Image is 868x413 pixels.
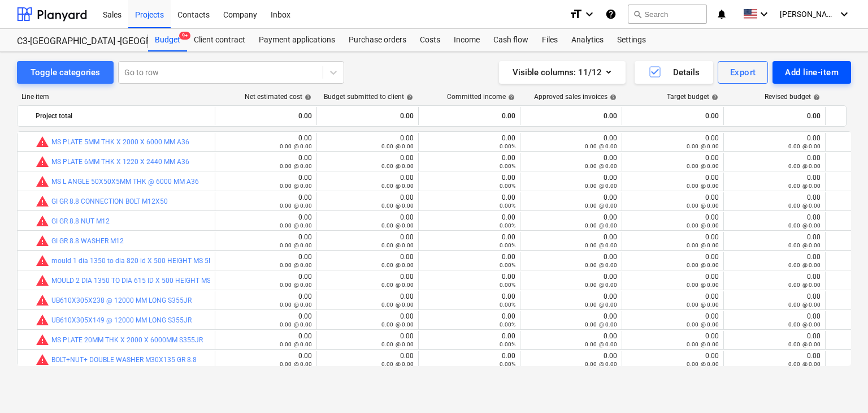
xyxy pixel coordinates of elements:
div: 0.00 [627,174,719,190]
div: 0.00 [220,352,312,368]
div: 0.00 [220,213,312,229]
small: 0.00 @ 0.00 [687,321,719,328]
div: Cash flow [487,29,535,51]
div: Analytics [565,29,610,51]
small: 0.00 @ 0.00 [788,203,821,209]
iframe: Chat Widget [811,359,868,413]
small: 0.00% [500,183,515,189]
div: 0.00 [627,352,719,368]
div: Details [648,65,700,80]
button: Toggle categories [17,61,114,84]
div: 0.00 [525,273,617,289]
span: Committed costs exceed revised budget [36,254,49,268]
div: 0.00 [627,134,719,150]
div: Revised budget [765,93,820,101]
span: help [709,94,718,101]
div: 0.00 [423,332,515,348]
small: 0.00 @ 0.00 [585,282,617,288]
small: 0.00% [500,222,515,229]
a: GI GR 8.8 WASHER M12 [51,237,124,245]
a: MS PLATE 6MM THK X 1220 X 2440 MM A36 [51,158,189,166]
div: 0.00 [322,352,414,368]
small: 0.00 @ 0.00 [381,341,414,347]
small: 0.00 @ 0.00 [280,361,312,367]
a: GI GR 8.8 CONNECTION BOLT M12X50 [51,197,168,205]
span: Committed costs exceed revised budget [36,195,49,208]
small: 0.00 @ 0.00 [788,262,821,268]
div: 0.00 [322,107,414,125]
div: 0.00 [728,233,821,249]
div: 0.00 [423,352,515,368]
small: 0.00 @ 0.00 [381,302,414,308]
div: 0.00 [525,352,617,368]
div: 0.00 [220,273,312,289]
small: 0.00 @ 0.00 [280,242,312,248]
a: UB610X305X238 @ 12000 MM LONG S355JR [51,296,192,304]
small: 0.00 @ 0.00 [381,321,414,328]
div: Net estimated cost [245,93,311,101]
span: Committed costs exceed revised budget [36,333,49,347]
div: 0.00 [423,312,515,328]
small: 0.00% [500,302,515,308]
small: 0.00 @ 0.00 [687,262,719,268]
span: Committed costs exceed revised budget [36,313,49,327]
div: 0.00 [423,273,515,289]
span: help [506,94,515,101]
div: Files [535,29,565,51]
button: Details [635,61,713,84]
a: MOULD 2 DIA 1350 TO DIA 615 ID X 500 HEIGHT MS 5MM [51,277,228,285]
div: Payment applications [252,29,342,51]
a: Budget9+ [148,29,187,51]
small: 0.00 @ 0.00 [687,341,719,347]
small: 0.00 @ 0.00 [687,242,719,248]
small: 0.00 @ 0.00 [687,361,719,367]
small: 0.00% [500,262,515,268]
div: Costs [413,29,447,51]
small: 0.00 @ 0.00 [788,183,821,189]
small: 0.00 @ 0.00 [687,143,719,149]
small: 0.00 @ 0.00 [280,282,312,288]
div: 0.00 [728,193,821,209]
small: 0.00 @ 0.00 [381,222,414,229]
div: 0.00 [525,233,617,249]
div: 0.00 [728,107,821,125]
small: 0.00% [500,321,515,328]
div: C3-[GEOGRAPHIC_DATA] -[GEOGRAPHIC_DATA] [17,36,134,48]
small: 0.00 @ 0.00 [788,143,821,149]
div: 0.00 [423,213,515,229]
div: 0.00 [322,154,414,170]
div: 0.00 [322,134,414,150]
small: 0.00 @ 0.00 [788,242,821,248]
div: 0.00 [525,193,617,209]
div: Committed income [447,93,515,101]
small: 0.00 @ 0.00 [585,163,617,169]
div: 0.00 [728,253,821,269]
small: 0.00% [500,143,515,149]
div: 0.00 [322,253,414,269]
small: 0.00 @ 0.00 [788,361,821,367]
a: Purchase orders [342,29,413,51]
span: Committed costs exceed revised budget [36,234,49,248]
small: 0.00 @ 0.00 [280,143,312,149]
div: Project total [36,107,210,125]
div: 0.00 [728,213,821,229]
a: Settings [610,29,653,51]
div: 0.00 [525,107,617,125]
a: MS L ANGLE 50X50X5MM THK @ 6000 MM A36 [51,178,199,186]
div: Income [447,29,487,51]
div: 0.00 [220,193,312,209]
a: BOLT+NUT+ DOUBLE WASHER M30X135 GR 8.8 [51,356,197,364]
div: 0.00 [525,134,617,150]
div: Budget [148,29,187,51]
a: GI GR 8.8 NUT M12 [51,217,110,225]
div: 0.00 [728,154,821,170]
div: 0.00 [728,273,821,289]
div: 0.00 [322,233,414,249]
small: 0.00 @ 0.00 [280,341,312,347]
div: Target budget [667,93,718,101]
div: 0.00 [627,292,719,308]
small: 0.00 @ 0.00 [687,282,719,288]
